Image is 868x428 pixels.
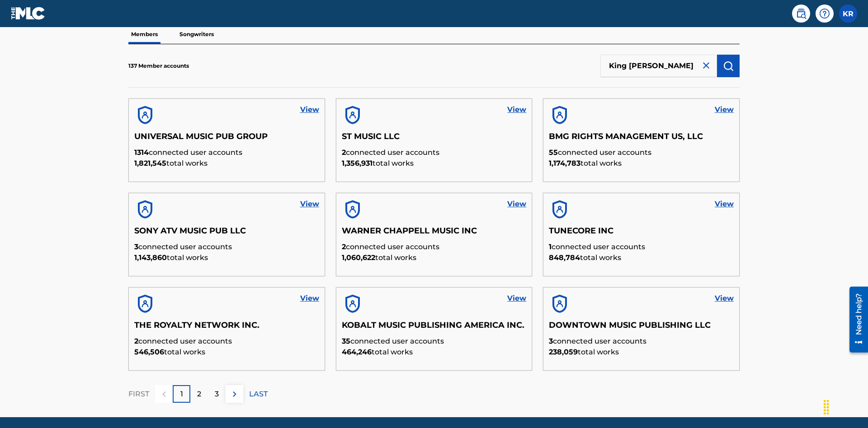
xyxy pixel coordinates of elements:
a: Public Search [792,5,810,23]
span: 1,356,931 [342,159,373,167]
p: connected user accounts [342,147,527,158]
h5: SONY ATV MUSIC PUB LLC [134,226,319,242]
h5: BMG RIGHTS MANAGEMENT US, LLC [549,131,734,147]
p: total works [342,252,527,263]
p: total works [134,252,319,263]
p: Songwriters [177,25,217,44]
span: 2 [342,148,346,157]
img: account [342,104,363,126]
p: connected user accounts [342,242,527,252]
img: help [819,8,830,19]
a: View [715,293,734,304]
span: 848,784 [549,253,580,262]
p: LAST [249,389,268,400]
p: 1 [180,389,183,400]
h5: WARNER CHAPPELL MUSIC INC [342,226,527,242]
img: account [342,293,363,315]
a: View [507,199,526,209]
span: 2 [342,242,346,251]
p: connected user accounts [342,336,527,347]
img: right [229,389,240,400]
p: total works [549,158,734,169]
a: View [507,104,526,115]
span: 55 [549,148,558,157]
img: MLC Logo [11,7,46,20]
a: View [715,104,734,115]
span: 1,060,622 [342,253,375,262]
h5: DOWNTOWN MUSIC PUBLISHING LLC [549,320,734,336]
p: 3 [215,389,219,400]
span: 3 [134,242,138,251]
input: Search Members [600,55,717,77]
a: View [300,104,319,115]
p: total works [549,252,734,263]
p: total works [342,158,527,169]
h5: KOBALT MUSIC PUBLISHING AMERICA INC. [342,320,527,336]
div: Drag [819,394,834,421]
span: 238,059 [549,348,578,356]
p: connected user accounts [549,336,734,347]
h5: TUNECORE INC [549,226,734,242]
img: account [134,293,156,315]
iframe: Resource Center [843,283,868,357]
img: Search Works [723,60,734,71]
p: connected user accounts [134,336,319,347]
p: connected user accounts [549,147,734,158]
img: account [549,199,571,220]
p: 137 Member accounts [128,62,189,70]
span: 2 [134,337,138,345]
span: 3 [549,337,553,345]
span: 35 [342,337,350,345]
h5: ST MUSIC LLC [342,131,527,147]
img: account [549,293,571,315]
p: total works [134,347,319,358]
span: 464,246 [342,348,372,356]
span: 1,143,860 [134,253,167,262]
span: 1 [549,242,552,251]
p: Members [128,25,160,44]
img: account [134,104,156,126]
span: 546,506 [134,348,164,356]
span: 1,174,783 [549,159,580,167]
div: User Menu [839,5,857,23]
img: account [342,199,363,220]
p: 2 [197,389,201,400]
img: account [549,104,571,126]
a: View [507,293,526,304]
p: total works [134,158,319,169]
a: View [300,293,319,304]
img: search [796,8,807,19]
p: total works [342,347,527,358]
a: View [715,199,734,209]
p: connected user accounts [549,242,734,252]
img: close [701,60,712,71]
h5: UNIVERSAL MUSIC PUB GROUP [134,131,319,147]
p: FIRST [128,389,149,400]
span: 1,821,545 [134,159,166,167]
a: View [300,199,319,209]
span: 1314 [134,148,149,157]
img: account [134,199,156,220]
p: connected user accounts [134,147,319,158]
iframe: Chat Widget [823,385,868,428]
h5: THE ROYALTY NETWORK INC. [134,320,319,336]
p: total works [549,347,734,358]
div: Help [816,5,834,23]
p: connected user accounts [134,242,319,252]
